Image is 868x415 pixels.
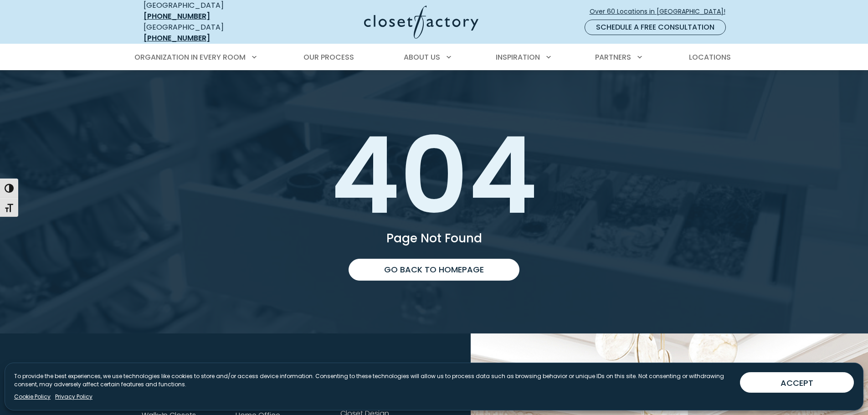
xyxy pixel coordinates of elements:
[142,232,727,244] p: Page Not Found
[590,7,733,16] span: Over 60 Locations in [GEOGRAPHIC_DATA]!
[689,52,731,62] span: Locations
[585,20,726,35] a: Schedule a Free Consultation
[14,372,733,389] p: To provide the best experiences, we use technologies like cookies to store and/or access device i...
[589,4,733,20] a: Over 60 Locations in [GEOGRAPHIC_DATA]!
[303,52,354,62] span: Our Process
[740,372,854,393] button: ACCEPT
[144,22,276,44] div: [GEOGRAPHIC_DATA]
[128,45,740,70] nav: Primary Menu
[142,123,727,229] h1: 404
[496,52,540,62] span: Inspiration
[349,259,519,281] a: Go back to homepage
[55,393,92,401] a: Privacy Policy
[404,52,440,62] span: About Us
[364,5,478,39] img: Closet Factory Logo
[14,393,51,401] a: Cookie Policy
[595,52,631,62] span: Partners
[144,33,210,43] a: [PHONE_NUMBER]
[144,11,210,21] a: [PHONE_NUMBER]
[134,52,246,62] span: Organization in Every Room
